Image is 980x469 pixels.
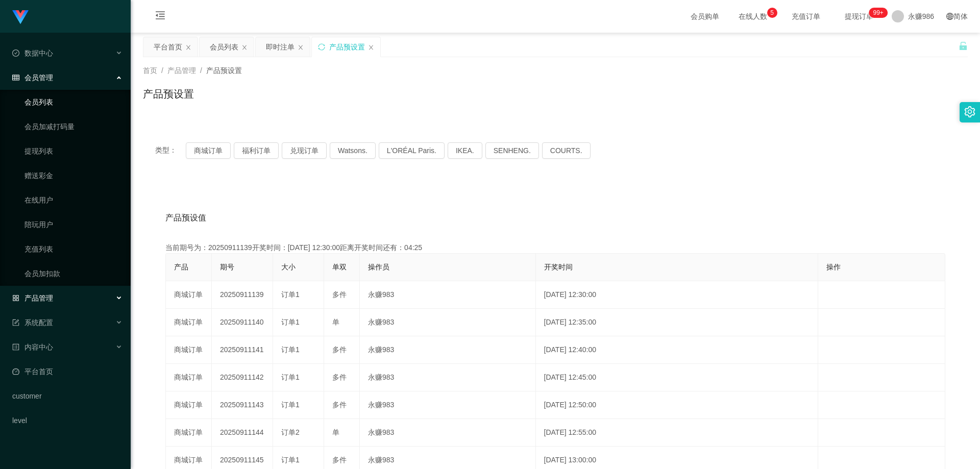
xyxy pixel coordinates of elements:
span: 数据中心 [12,49,53,57]
span: 开奖时间 [544,263,573,271]
p: 5 [770,8,774,18]
span: 多件 [332,290,347,299]
a: customer [12,386,122,406]
a: 会员列表 [24,92,122,112]
span: 订单1 [281,318,300,326]
span: 订单1 [281,456,300,464]
div: 当前期号为：20250911139开奖时间：[DATE] 12:30:00距离开奖时间还有：04:25 [165,242,945,253]
sup: 5 [767,8,777,18]
span: 订单1 [281,345,300,354]
span: 操作员 [368,263,389,271]
a: 充值列表 [24,239,122,259]
i: 图标: sync [318,43,325,51]
span: 产品预设值 [165,212,206,224]
button: 福利订单 [234,142,279,159]
span: 产品 [174,263,188,271]
td: 20250911143 [212,391,273,419]
span: 产品预设置 [206,66,242,75]
i: 图标: check-circle-o [12,50,19,57]
td: 商城订单 [166,419,212,447]
i: 图标: menu-fold [143,1,178,33]
td: 永赚983 [360,309,536,336]
td: 商城订单 [166,336,212,364]
button: IKEA. [448,142,482,159]
a: 会员加减打码量 [24,116,122,137]
span: 内容中心 [12,343,53,351]
span: 订单1 [281,401,300,409]
td: [DATE] 12:55:00 [536,419,818,447]
span: 多件 [332,373,347,381]
td: 20250911140 [212,309,273,336]
span: 期号 [220,263,234,271]
td: 20250911141 [212,336,273,364]
div: 即时注单 [266,37,295,57]
td: 商城订单 [166,364,212,391]
span: 单双 [332,263,347,271]
sup: 282 [869,8,887,18]
span: 类型： [155,142,186,159]
i: 图标: profile [12,343,19,351]
td: 永赚983 [360,336,536,364]
td: [DATE] 12:45:00 [536,364,818,391]
i: 图标: close [241,44,248,51]
span: 单 [332,428,339,436]
i: 图标: setting [964,106,975,117]
span: 多件 [332,456,347,464]
i: 图标: appstore-o [12,294,19,302]
button: Watsons. [330,142,376,159]
td: 商城订单 [166,281,212,309]
td: [DATE] 12:35:00 [536,309,818,336]
td: [DATE] 12:50:00 [536,391,818,419]
span: 多件 [332,401,347,409]
td: 20250911142 [212,364,273,391]
span: 产品管理 [12,294,53,302]
img: logo.9652507e.png [12,10,29,24]
td: 永赚983 [360,364,536,391]
span: / [200,66,202,75]
h1: 产品预设置 [143,86,194,102]
td: 永赚983 [360,391,536,419]
span: 订单1 [281,373,300,381]
a: 陪玩用户 [24,214,122,235]
i: 图标: close [368,44,374,51]
i: 图标: close [298,44,304,51]
i: 图标: global [946,13,953,20]
span: 提现订单 [840,13,878,20]
span: / [161,66,163,75]
a: 在线用户 [24,190,122,210]
button: SENHENG. [485,142,539,159]
button: 商城订单 [186,142,231,159]
button: L'ORÉAL Paris. [379,142,445,159]
span: 在线人数 [733,13,772,20]
button: 兑现订单 [282,142,327,159]
a: level [12,410,122,431]
span: 订单2 [281,428,300,436]
i: 图标: table [12,74,19,81]
td: 商城订单 [166,391,212,419]
span: 大小 [281,263,296,271]
td: 商城订单 [166,309,212,336]
span: 首页 [143,66,157,75]
div: 产品预设置 [329,37,365,57]
td: [DATE] 12:30:00 [536,281,818,309]
a: 会员加扣款 [24,263,122,284]
i: 图标: form [12,319,19,326]
span: 操作 [826,263,841,271]
td: 20250911144 [212,419,273,447]
td: 永赚983 [360,419,536,447]
div: 会员列表 [210,37,238,57]
span: 系统配置 [12,318,53,327]
span: 产品管理 [167,66,196,75]
a: 提现列表 [24,141,122,161]
i: 图标: close [185,44,191,51]
button: COURTS. [542,142,591,159]
a: 图标: dashboard平台首页 [12,361,122,382]
span: 会员管理 [12,73,53,82]
a: 赠送彩金 [24,165,122,186]
td: 永赚983 [360,281,536,309]
span: 订单1 [281,290,300,299]
i: 图标: unlock [959,41,968,51]
span: 单 [332,318,339,326]
td: 20250911139 [212,281,273,309]
span: 多件 [332,345,347,354]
